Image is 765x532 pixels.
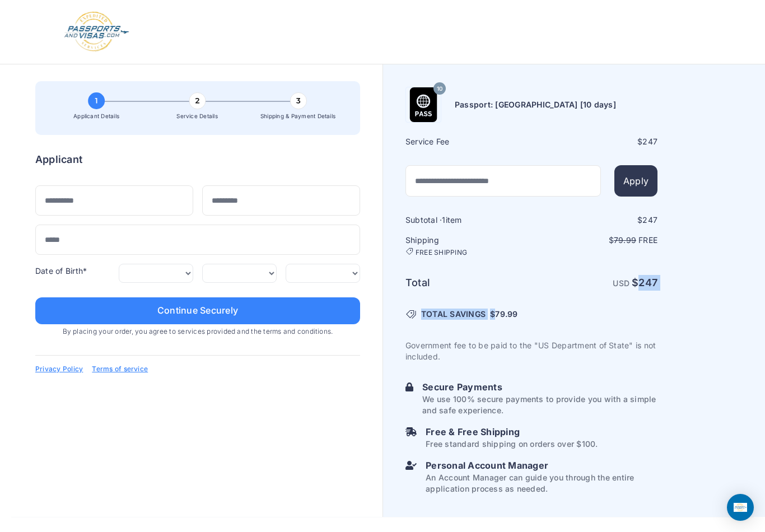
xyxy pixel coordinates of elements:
[35,297,360,324] button: Continue Securely
[405,340,657,362] p: Government fee to be paid to the "US Department of State" is not included.
[406,87,441,122] img: Product Name
[35,152,82,167] h6: Applicant
[614,235,636,245] span: 79.99
[92,365,148,374] a: Terms of service
[638,235,657,245] span: Free
[35,266,87,276] label: Date of Birth*
[422,394,657,416] p: We use 100% secure payments to provide you with a simple and safe experience.
[35,365,83,374] a: Privacy Policy
[632,277,657,288] strong: $
[35,324,360,339] span: By placing your order, you agree to services provided and the terms and conditions.
[426,425,598,438] h6: Free & Free Shipping
[614,165,657,197] button: Apply
[495,309,517,319] span: 79.99
[437,82,442,96] span: 10
[426,438,598,450] p: Free standard shipping on orders over $100.
[63,11,130,53] img: Logo
[638,277,657,288] span: 247
[405,136,530,147] h6: Service Fee
[405,275,530,291] h6: Total
[490,309,517,320] span: $
[455,99,616,110] h6: Passport: [GEOGRAPHIC_DATA] [10 days]
[642,215,657,225] span: 247
[422,380,657,394] h6: Secure Payments
[533,235,657,246] p: $
[421,309,486,320] span: TOTAL SAVINGS
[727,494,754,521] div: Open Intercom Messenger
[405,214,530,226] h6: Subtotal · item
[426,472,657,494] p: An Account Manager can guide you through the entire application process as needed.
[613,278,629,288] span: USD
[405,235,530,257] h6: Shipping
[533,214,657,226] div: $
[442,215,445,225] span: 1
[416,248,467,257] span: FREE SHIPPING
[533,136,657,147] div: $
[426,459,657,472] h6: Personal Account Manager
[642,137,657,146] span: 247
